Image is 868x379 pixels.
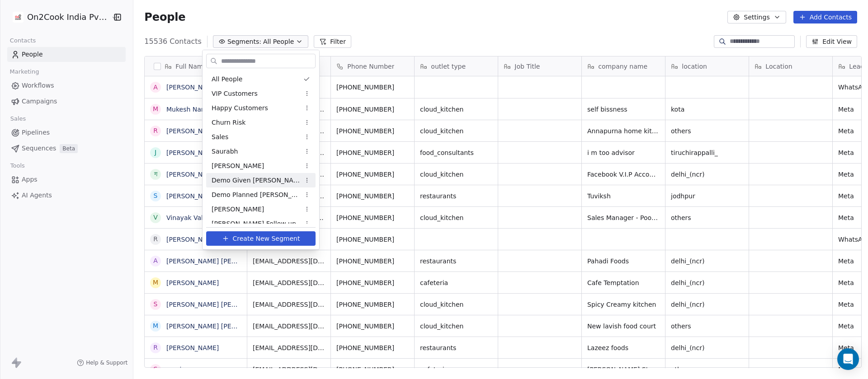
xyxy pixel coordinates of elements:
[212,219,296,229] span: [PERSON_NAME] Follow up
[206,231,316,246] button: Create New Segment
[212,176,300,185] span: Demo Given [PERSON_NAME]
[233,234,300,243] span: Create New Segment
[212,205,264,214] span: [PERSON_NAME]
[212,147,238,156] span: Saurabh
[212,118,245,127] span: Churn Risk
[212,89,258,98] span: VIP Customers
[212,75,242,84] span: All People
[212,161,264,171] span: [PERSON_NAME]
[212,103,268,113] span: Happy Customers
[212,132,228,142] span: Sales
[212,190,300,200] span: Demo Planned [PERSON_NAME]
